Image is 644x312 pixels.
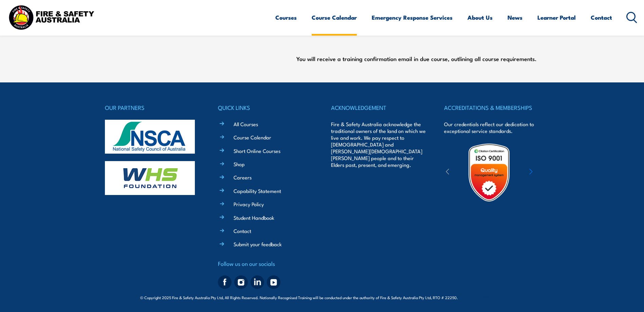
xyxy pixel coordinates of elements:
[372,8,453,26] a: Emergency Response Services
[105,161,195,195] img: whs-logo-footer
[467,8,493,26] a: About Us
[234,227,251,234] a: Contact
[234,200,264,208] a: Privacy Policy
[444,121,539,134] p: Our credentials reflect our dedication to exceptional service standards.
[331,103,426,112] h4: ACKNOWLEDGEMENT
[519,161,578,184] img: ewpa-logo
[537,8,576,26] a: Learner Portal
[480,294,504,300] a: KND Digital
[234,134,271,141] a: Course Calendar
[105,120,195,154] img: nsca-logo-footer
[466,295,504,300] span: Site:
[331,121,426,168] p: Fire & Safety Australia acknowledge the traditional owners of the land on which we live and work....
[234,120,258,128] a: All Courses
[105,103,200,112] h4: OUR PARTNERS
[234,147,280,154] a: Short Online Courses
[275,8,297,26] a: Courses
[444,103,539,112] h4: ACCREDITATIONS & MEMBERSHIPS
[140,294,504,300] span: © Copyright 2025 Fire & Safety Australia Pty Ltd, All Rights Reserved. Nationally Recognised Trai...
[508,8,522,26] a: News
[234,187,281,194] a: Capability Statement
[218,259,313,268] h4: Follow us on our socials
[234,214,274,221] a: Student Handbook
[234,160,245,168] a: Shop
[312,8,357,26] a: Course Calendar
[218,103,313,112] h4: QUICK LINKS
[591,8,612,26] a: Contact
[234,174,252,181] a: Careers
[234,240,282,248] a: Submit your feedback
[296,22,539,64] div: You will receive a training confirmation email in due course, outlining all course requirements.
[459,143,519,202] img: Untitled design (19)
